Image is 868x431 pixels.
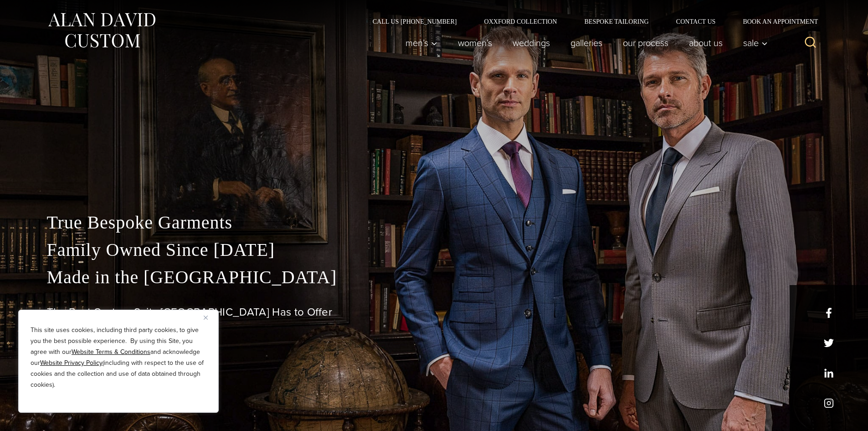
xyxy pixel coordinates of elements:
img: Alan David Custom [47,10,156,51]
a: Website Terms & Conditions [72,347,150,357]
button: View Search Form [800,32,822,54]
button: Close [204,312,215,323]
a: Call Us [PHONE_NUMBER] [359,18,471,25]
a: Women’s [447,34,502,52]
nav: Primary Navigation [395,34,772,52]
a: Contact Us [663,18,729,25]
a: Book an Appointment [729,18,821,25]
a: Our Process [612,34,678,52]
a: About Us [678,34,733,52]
a: Galleries [560,34,612,52]
span: Men’s [406,38,437,47]
nav: Secondary Navigation [359,18,822,25]
a: Oxxford Collection [470,18,570,25]
img: Close [204,316,208,320]
h1: The Best Custom Suits [GEOGRAPHIC_DATA] Has to Offer [47,306,822,319]
a: Website Privacy Policy [40,358,103,368]
p: True Bespoke Garments Family Owned Since [DATE] Made in the [GEOGRAPHIC_DATA] [47,209,822,291]
a: Bespoke Tailoring [570,18,662,25]
a: weddings [502,34,560,52]
p: This site uses cookies, including third party cookies, to give you the best possible experience. ... [31,325,206,390]
span: Sale [743,38,768,47]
